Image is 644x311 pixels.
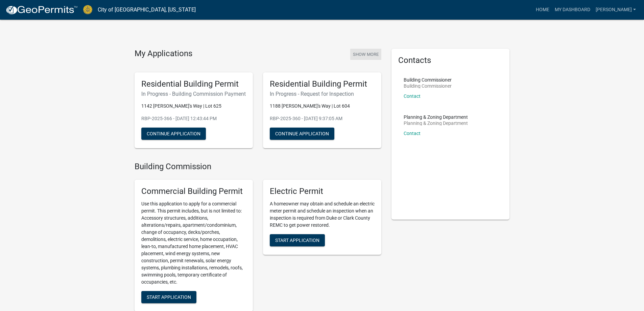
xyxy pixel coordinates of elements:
[141,186,246,196] h5: Commercial Building Permit
[404,131,421,136] a: Contact
[141,291,196,303] button: Start Application
[141,200,246,286] p: Use this application to apply for a commercial permit. This permit includes, but is not limited t...
[141,103,246,110] p: 1142 [PERSON_NAME]'s Way | Lot 625
[593,3,639,16] a: [PERSON_NAME]
[135,162,381,172] h4: Building Commission
[141,79,246,89] h5: Residential Building Permit
[98,4,196,16] a: City of [GEOGRAPHIC_DATA], [US_STATE]
[270,91,375,97] h6: In Progress - Request for Inspection
[404,77,452,82] p: Building Commissioner
[404,84,452,88] p: Building Commissioner
[275,238,319,243] span: Start Application
[552,3,593,16] a: My Dashboard
[533,3,552,16] a: Home
[270,200,375,229] p: A homeowner may obtain and schedule an electric meter permit and schedule an inspection when an i...
[135,49,192,59] h4: My Applications
[83,5,92,14] img: City of Jeffersonville, Indiana
[270,103,375,110] p: 1188 [PERSON_NAME]'s Way | Lot 604
[270,234,325,246] button: Start Application
[270,128,334,140] button: Continue Application
[350,49,381,60] button: Show More
[404,93,421,99] a: Contact
[270,186,375,196] h5: Electric Permit
[141,128,206,140] button: Continue Application
[404,115,468,119] p: Planning & Zoning Department
[147,294,191,300] span: Start Application
[270,79,375,89] h5: Residential Building Permit
[404,121,468,126] p: Planning & Zoning Department
[398,55,503,65] h5: Contacts
[141,91,246,97] h6: In Progress - Building Commission Payment
[270,115,375,122] p: RBP-2025-360 - [DATE] 9:37:05 AM
[141,115,246,122] p: RBP-2025-366 - [DATE] 12:43:44 PM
